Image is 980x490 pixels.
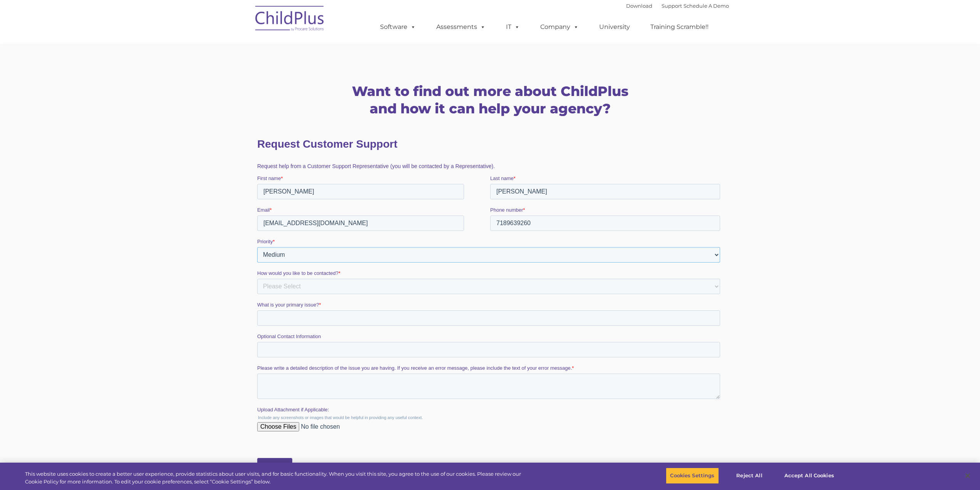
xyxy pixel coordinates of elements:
button: Accept All Cookies [780,468,838,484]
a: Assessments [429,19,493,35]
a: Download [626,3,652,9]
a: Company [533,19,586,35]
a: IT [498,19,528,35]
a: Schedule A Demo [683,3,729,9]
a: Software [372,19,424,35]
a: Training Scramble!! [643,19,716,35]
button: Cookies Settings [666,468,719,484]
a: University [591,19,638,35]
span: Want to find out more about ChildPlus and how it can help your agency? [352,83,628,117]
a: Support [662,3,682,9]
button: Close [959,467,976,484]
img: ChildPlus by Procare Solutions [251,0,328,39]
button: Reject All [725,468,774,484]
font: | [626,3,729,9]
div: This website uses cookies to create a better user experience, provide statistics about user visit... [25,470,539,485]
iframe: Form 0 [257,131,723,480]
